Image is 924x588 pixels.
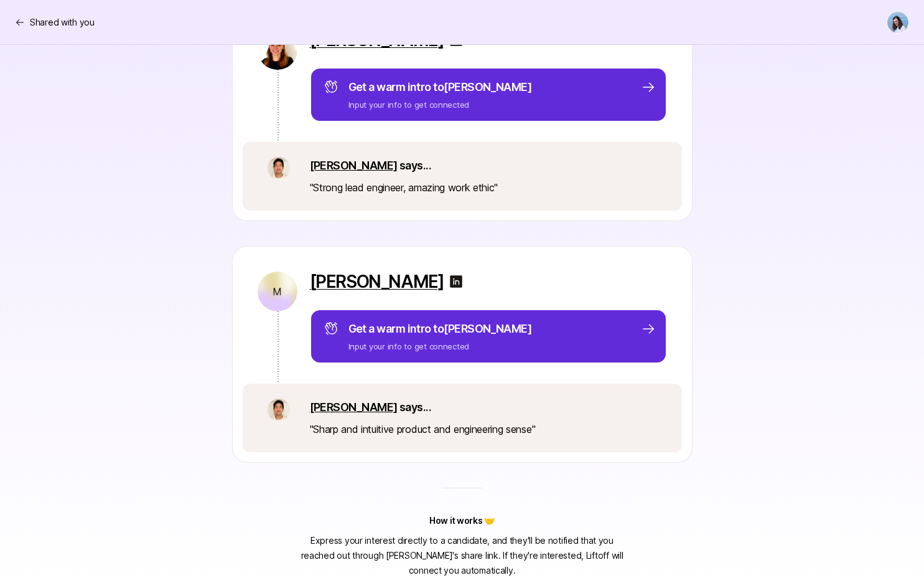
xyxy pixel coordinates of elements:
[348,78,532,96] p: Get a warm intro
[258,30,297,70] img: 94816315_aa2b_4a59_b7c2_3642b48ba03f.jpg
[268,157,290,179] img: c3894d86_b3f1_4e23_a0e4_4d923f503b0e.jpg
[433,80,531,93] span: to [PERSON_NAME]
[310,272,444,292] a: [PERSON_NAME]
[30,15,95,30] p: Shared with you
[348,340,532,353] p: Input your info to get connected
[310,399,536,416] p: says...
[268,399,290,421] img: c3894d86_b3f1_4e23_a0e4_4d923f503b0e.jpg
[310,159,398,172] a: [PERSON_NAME]
[310,30,444,50] a: [PERSON_NAME]
[310,421,536,437] p: " Sharp and intuitive product and engineering sense "
[449,274,464,289] img: linkedin-logo
[273,284,282,299] p: M
[433,322,531,335] span: to [PERSON_NAME]
[310,179,498,196] p: " Strong lead engineer, amazing work ethic "
[258,272,297,364] a: M
[887,11,909,34] button: Dan Tase
[887,12,908,33] img: Dan Tase
[310,157,498,174] p: says...
[429,513,495,528] p: How it works 🤝
[310,401,398,414] a: [PERSON_NAME]
[348,98,532,111] p: Input your info to get connected
[348,320,532,338] p: Get a warm intro
[301,533,624,578] p: Express your interest directly to a candidate, and they'll be notified that you reached out throu...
